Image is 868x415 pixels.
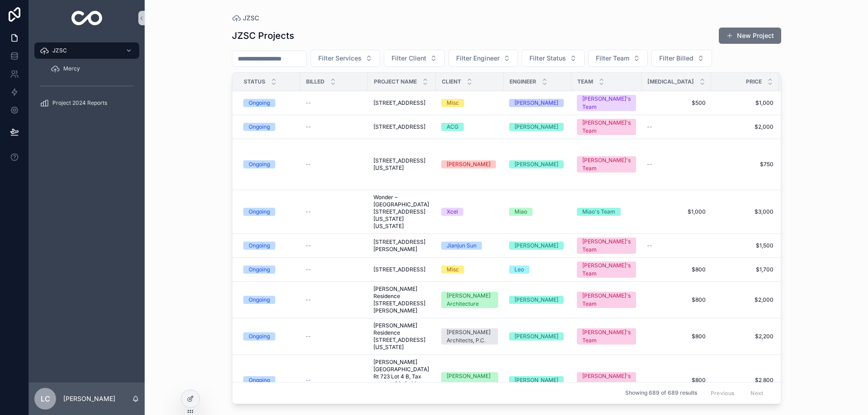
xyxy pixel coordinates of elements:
[577,95,636,111] a: [PERSON_NAME]'s Team
[306,208,311,215] span: --
[373,266,425,273] span: [STREET_ADDRESS]
[717,296,774,303] span: $2,000
[249,208,270,216] div: Ongoing
[582,372,631,388] div: [PERSON_NAME]'s Team
[63,394,115,403] p: [PERSON_NAME]
[306,78,325,85] span: Billed
[306,99,363,107] a: --
[647,377,706,384] a: $800
[243,296,295,304] a: Ongoing
[244,78,265,85] span: Status
[509,123,566,131] a: [PERSON_NAME]
[659,54,693,63] span: Filter Billed
[306,242,311,249] span: --
[625,390,697,397] span: Showing 689 of 689 results
[746,78,762,85] span: Price
[509,78,536,85] span: Engineer
[243,123,295,131] a: Ongoing
[717,208,774,215] a: $3,000
[509,160,566,168] a: [PERSON_NAME]
[373,238,430,253] a: [STREET_ADDRESS][PERSON_NAME]
[647,78,694,85] span: [MEDICAL_DATA]
[249,332,270,340] div: Ongoing
[249,160,270,168] div: Ongoing
[529,54,566,63] span: Filter Status
[374,78,417,85] span: Project Name
[243,160,295,168] a: Ongoing
[249,99,270,107] div: Ongoing
[373,266,430,273] a: [STREET_ADDRESS]
[647,266,706,273] span: $800
[373,157,430,172] a: [STREET_ADDRESS][US_STATE]
[717,333,774,340] a: $2,200
[717,161,774,168] a: $750
[717,377,774,384] a: $2,800
[448,50,518,67] button: Select Button
[577,328,636,345] a: [PERSON_NAME]'s Team
[514,266,524,274] div: Leo
[71,11,103,25] img: App logo
[373,194,430,230] a: Wonder – [GEOGRAPHIC_DATA] [STREET_ADDRESS][US_STATE][US_STATE]
[232,29,294,42] h1: JZSC Projects
[373,322,430,351] a: [PERSON_NAME] Residence [STREET_ADDRESS][US_STATE]
[651,50,712,67] button: Select Button
[249,376,270,384] div: Ongoing
[243,99,295,107] a: Ongoing
[306,123,363,131] a: --
[52,99,107,107] span: Project 2024 Reports
[447,266,459,274] div: Misc
[647,296,706,303] a: $800
[514,296,558,304] div: [PERSON_NAME]
[306,377,363,384] a: --
[441,292,498,308] a: [PERSON_NAME] Architecture
[647,161,652,168] span: --
[647,333,706,340] span: $800
[596,54,629,63] span: Filter Team
[63,65,80,72] span: Mercy
[441,99,498,107] a: Misc
[243,376,295,384] a: Ongoing
[717,266,774,273] span: $1,700
[441,328,498,345] a: [PERSON_NAME] Architects, P.C.
[509,266,566,274] a: Leo
[306,377,311,384] span: --
[717,242,774,249] a: $1,500
[447,292,493,308] div: [PERSON_NAME] Architecture
[509,332,566,340] a: [PERSON_NAME]
[577,208,636,216] a: Miao's Team
[306,161,311,168] span: --
[392,54,426,63] span: Filter Client
[514,99,558,107] div: [PERSON_NAME]
[249,123,270,131] div: Ongoing
[514,376,558,384] div: [PERSON_NAME]
[306,99,311,107] span: --
[719,28,781,44] button: New Project
[582,156,631,173] div: [PERSON_NAME]'s Team
[243,208,295,216] a: Ongoing
[306,266,311,273] span: --
[243,266,295,274] a: Ongoing
[249,242,270,250] div: Ongoing
[243,242,295,250] a: Ongoing
[717,99,774,107] span: $1,000
[456,54,500,63] span: Filter Engineer
[29,36,145,123] div: scrollable content
[577,261,636,278] a: [PERSON_NAME]'s Team
[373,123,425,131] span: [STREET_ADDRESS]
[447,242,476,250] div: Jianjun Sun
[441,266,498,274] a: Misc
[373,285,430,314] span: [PERSON_NAME] Residence [STREET_ADDRESS][PERSON_NAME]
[647,242,652,249] span: --
[447,99,459,107] div: Misc
[647,99,706,107] a: $500
[34,42,139,59] a: JZSC
[647,208,706,215] a: $1,000
[306,123,311,131] span: --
